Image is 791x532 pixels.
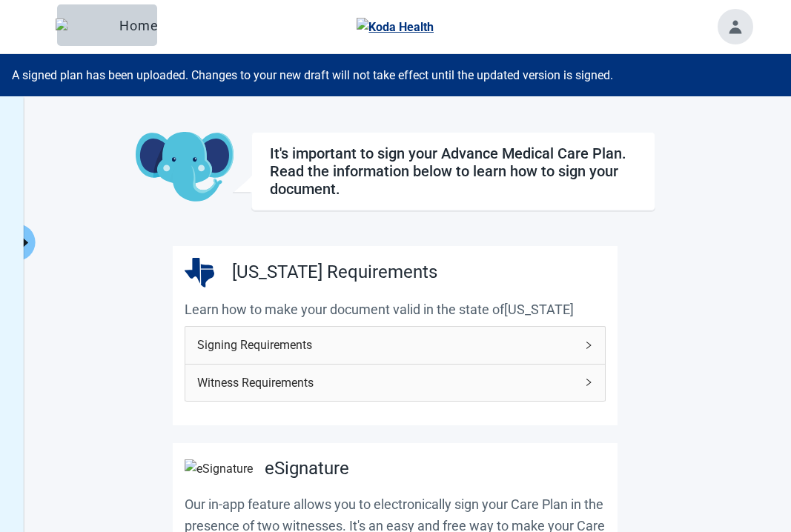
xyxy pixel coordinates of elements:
button: ElephantHome [57,4,157,46]
h1: It's important to sign your Advance Medical Care Plan. Read the information below to learn how to... [270,144,637,198]
button: Toggle account menu [718,9,753,44]
span: right [584,378,593,387]
img: eSignature [185,459,253,478]
h2: eSignature [265,455,349,483]
h2: [US_STATE] Requirements [232,259,437,287]
button: Expand menu [17,224,36,261]
div: Home [69,18,145,33]
span: right [584,341,593,350]
img: Texas [185,258,214,287]
span: Witness Requirements [197,373,575,392]
img: Koda Elephant [136,132,233,203]
span: caret-right [19,236,33,250]
img: Koda Health [357,18,434,36]
p: Learn how to make your document valid in the state of [US_STATE] [185,299,606,320]
span: Signing Requirements [197,336,575,354]
img: Elephant [56,19,113,32]
div: Witness Requirements [185,365,605,401]
div: Signing Requirements [185,327,605,363]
